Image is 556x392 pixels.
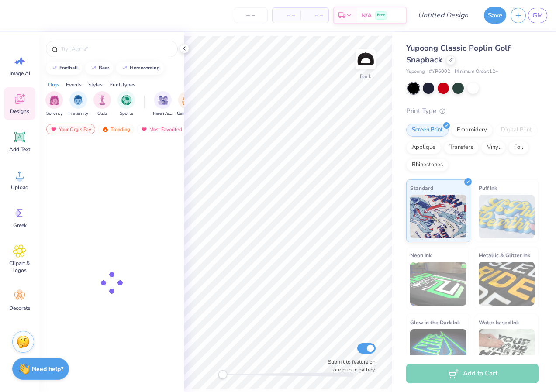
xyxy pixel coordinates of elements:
[410,318,460,327] span: Glow in the Dark Ink
[278,11,295,20] span: – –
[141,126,148,132] img: most_fav.gif
[51,65,58,71] img: trend_line.gif
[60,45,172,53] input: Try "Alpha"
[444,141,479,154] div: Transfers
[234,7,268,23] input: – –
[406,158,449,172] div: Rhinestones
[93,91,111,117] div: filter for Club
[406,106,539,116] div: Print Type
[97,110,107,117] span: Club
[177,91,197,117] button: filter button
[117,91,135,117] div: filter for Sports
[9,146,30,153] span: Add Text
[85,62,113,75] button: bear
[182,95,192,105] img: Game Day Image
[218,370,227,379] div: Accessibility label
[9,305,30,312] span: Decorate
[130,65,160,70] div: homecoming
[109,81,135,89] div: Print Types
[69,91,88,117] div: filter for Fraternity
[508,141,529,154] div: Foil
[10,108,29,115] span: Designs
[153,110,173,117] span: Parent's Weekend
[479,329,535,373] img: Water based Ink
[406,68,425,76] span: Yupoong
[66,81,82,89] div: Events
[410,329,466,373] img: Glow in the Dark Ink
[410,262,466,306] img: Neon Ink
[177,91,197,117] div: filter for Game Day
[479,262,535,306] img: Metallic & Glitter Ink
[323,358,376,374] label: Submit to feature on our public gallery.
[406,43,511,65] span: Yupoong Classic Poplin Golf Snapback
[45,91,63,117] div: filter for Sorority
[102,126,109,132] img: trending.gif
[121,65,128,71] img: trend_line.gif
[5,260,34,274] span: Clipart & logos
[429,68,450,76] span: # YP6002
[98,124,134,134] div: Trending
[410,183,433,193] span: Standard
[360,72,371,80] div: Back
[93,91,111,117] button: filter button
[73,95,83,105] img: Fraternity Image
[495,124,538,137] div: Digital Print
[528,8,547,23] a: GM
[120,110,133,117] span: Sports
[137,124,186,134] div: Most Favorited
[479,318,519,327] span: Water based Ink
[361,11,372,20] span: N/A
[97,95,107,105] img: Club Image
[153,91,173,117] button: filter button
[59,65,78,70] div: football
[377,12,385,18] span: Free
[10,70,30,77] span: Image AI
[479,251,530,260] span: Metallic & Glitter Ink
[479,183,497,193] span: Puff Ink
[116,62,164,75] button: homecoming
[13,222,27,229] span: Greek
[50,126,57,132] img: most_fav.gif
[46,110,62,117] span: Sorority
[153,91,173,117] div: filter for Parent's Weekend
[410,195,466,238] img: Standard
[49,95,59,105] img: Sorority Image
[177,110,197,117] span: Game Day
[99,65,109,70] div: bear
[406,124,449,137] div: Screen Print
[406,141,441,154] div: Applique
[532,10,543,21] span: GM
[88,81,103,89] div: Styles
[45,91,63,117] button: filter button
[484,7,506,24] button: Save
[69,91,88,117] button: filter button
[306,11,323,20] span: – –
[46,62,82,75] button: football
[69,110,88,117] span: Fraternity
[11,184,28,191] span: Upload
[357,51,374,68] img: Back
[121,95,131,105] img: Sports Image
[158,95,168,105] img: Parent's Weekend Image
[32,365,63,373] strong: Need help?
[117,91,135,117] button: filter button
[410,251,432,260] span: Neon Ink
[46,124,95,134] div: Your Org's Fav
[90,65,97,71] img: trend_line.gif
[479,195,535,238] img: Puff Ink
[411,7,475,24] input: Untitled Design
[48,81,59,89] div: Orgs
[455,68,498,76] span: Minimum Order: 12 +
[451,124,493,137] div: Embroidery
[481,141,506,154] div: Vinyl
